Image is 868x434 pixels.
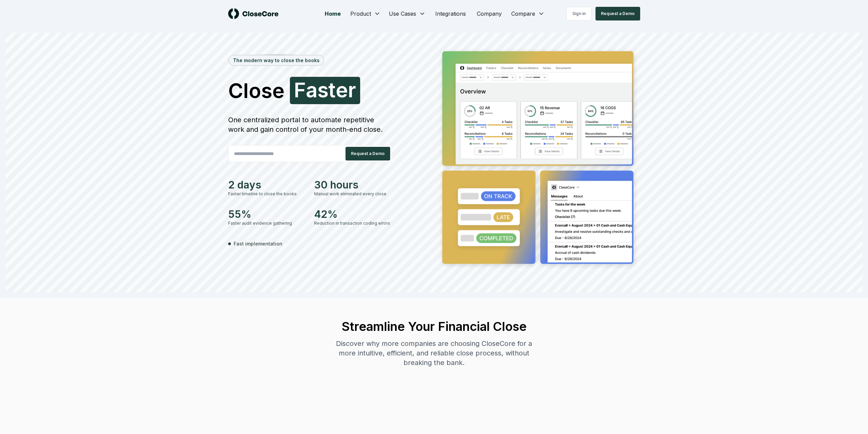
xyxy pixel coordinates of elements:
[319,7,346,20] a: Home
[318,80,328,100] span: s
[350,10,371,18] span: Product
[330,320,539,333] h2: Streamline Your Financial Close
[507,7,549,20] button: Compare
[294,80,306,100] span: F
[511,10,535,18] span: Compare
[336,80,348,100] span: e
[567,7,591,20] a: Sign in
[306,80,318,100] span: a
[228,115,392,134] div: One centralized portal to automate repetitive work and gain control of your month-end close.
[348,80,356,100] span: r
[385,7,430,20] button: Use Cases
[228,208,306,220] div: 55%
[314,208,392,220] div: 42%
[228,191,306,197] div: Faster timeline to close the books
[228,220,306,226] div: Faster audit evidence gathering
[346,7,385,20] button: Product
[330,339,539,367] div: Discover why more companies are choosing CloseCore for a more intuitive, efficient, and reliable ...
[595,7,640,20] button: Request a Demo
[328,80,336,100] span: t
[437,46,640,271] img: Jumbotron
[345,147,390,160] button: Request a Demo
[228,179,306,191] div: 2 days
[471,7,507,20] a: Company
[229,55,324,65] div: The modern way to close the books
[228,80,284,101] span: Close
[430,7,471,20] a: Integrations
[314,179,392,191] div: 30 hours
[314,191,392,197] div: Manual work eliminated every close
[234,240,282,247] span: Fast implementation
[314,220,392,226] div: Reduction in transaction coding errors
[389,10,416,18] span: Use Cases
[228,8,279,19] img: logo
